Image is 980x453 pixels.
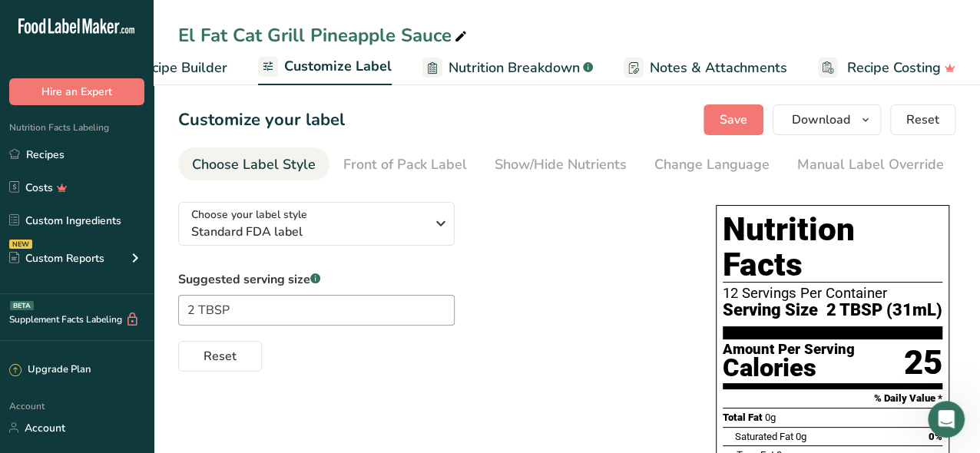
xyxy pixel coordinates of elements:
span: Download [792,111,850,129]
span: Total Fat [723,412,763,423]
div: El Fat Cat Grill Pineapple Sauce [178,21,470,49]
div: 25 [904,342,942,383]
div: Calories [723,357,855,379]
a: Recipe Builder [106,51,227,85]
div: Show/Hide Nutrients [495,154,627,175]
h1: Nutrition Facts [723,212,942,283]
span: Reset [204,347,237,365]
div: Change Language [654,154,770,175]
span: 0g [796,431,806,442]
span: Reset [906,111,939,129]
iframe: Intercom live chat [928,401,965,438]
span: Recipe Builder [135,58,227,78]
div: Amount Per Serving [723,342,855,357]
div: Upgrade Plan [9,362,91,378]
span: 0g [765,412,776,423]
section: % Daily Value * [723,389,942,408]
span: 0% [929,431,942,442]
span: Save [720,111,747,129]
button: Choose your label style Standard FDA label [178,202,455,246]
div: NEW [9,240,32,249]
a: Customize Label [258,49,392,86]
button: Reset [890,104,955,135]
span: Notes & Attachments [650,58,787,78]
span: 2 TBSP (31mL) [826,301,942,320]
div: Manual Label Override [797,154,944,175]
div: Front of Pack Label [343,154,467,175]
label: Suggested serving size [178,270,455,289]
button: Reset [178,341,262,372]
div: Custom Reports [9,250,104,266]
button: Download [773,104,881,135]
a: Nutrition Breakdown [422,51,593,85]
span: Choose your label style [191,207,307,223]
span: Standard FDA label [191,223,425,241]
div: BETA [10,301,34,310]
span: Recipe Costing [847,58,941,78]
span: Customize Label [284,56,392,77]
a: Notes & Attachments [624,51,787,85]
div: 12 Servings Per Container [723,286,942,301]
button: Hire an Expert [9,78,144,105]
div: Choose Label Style [192,154,316,175]
a: Recipe Costing [818,51,955,85]
button: Save [704,104,763,135]
h1: Customize your label [178,107,345,133]
span: Serving Size [723,301,818,320]
span: Saturated Fat [735,431,793,442]
span: Nutrition Breakdown [449,58,580,78]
